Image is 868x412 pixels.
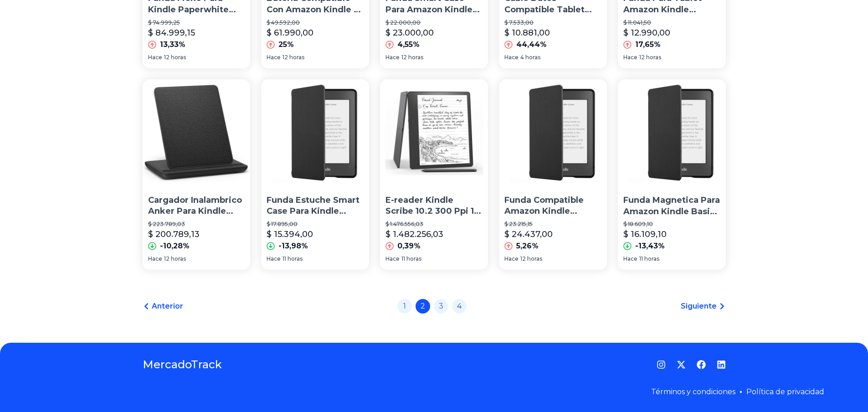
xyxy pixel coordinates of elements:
[385,221,483,228] p: $ 1.476.556,03
[635,241,665,252] p: -13,43%
[152,301,183,312] span: Anterior
[164,54,186,61] span: 12 horas
[504,54,519,61] span: Hace
[160,241,190,252] p: -10,28%
[148,221,245,228] p: $ 223.789,03
[397,39,420,50] p: 4,55%
[401,255,421,263] span: 11 horas
[401,54,423,61] span: 12 horas
[677,360,686,369] a: Twitter
[623,195,720,217] p: Funda Magnetica Para Amazon Kindle Basic 2022 11 Gen 6 Slim
[143,79,251,187] img: Cargador Inalambrico Anker Para Kindle Paperwhite Signature
[651,387,735,396] a: Términos y condiciones
[623,255,637,263] span: Hace
[618,79,726,270] a: Funda Magnetica Para Amazon Kindle Basic 2022 11 Gen 6 SlimFunda Magnetica Para Amazon Kindle Bas...
[385,19,483,26] p: $ 22.000,00
[385,26,434,39] p: $ 23.000,00
[635,39,661,50] p: 17,65%
[516,39,547,50] p: 44,44%
[143,357,222,372] a: MercadoTrack
[516,241,539,252] p: 5,26%
[160,39,185,50] p: 13,33%
[504,195,601,217] p: Funda Compatible Amazon Kindle Paperwhite 2021 11 Gen Slim
[397,299,412,314] a: 1
[267,228,313,241] p: $ 15.394,00
[267,54,281,61] span: Hace
[278,241,308,252] p: -13,98%
[520,255,542,263] span: 12 horas
[267,255,281,263] span: Hace
[278,39,294,50] p: 25%
[746,387,824,396] a: Política de privacidad
[504,228,553,241] p: $ 24.437,00
[618,79,726,187] img: Funda Magnetica Para Amazon Kindle Basic 2022 11 Gen 6 Slim
[504,19,601,26] p: $ 7.533,00
[657,360,666,369] a: Instagram
[452,299,467,314] a: 4
[143,301,183,312] a: Anterior
[697,360,706,369] a: Facebook
[520,54,540,61] span: 4 horas
[681,301,726,312] a: Siguiente
[148,195,245,217] p: Cargador Inalambrico Anker Para Kindle Paperwhite Signature
[143,79,251,270] a: Cargador Inalambrico Anker Para Kindle Paperwhite SignatureCargador Inalambrico Anker Para Kindle...
[380,79,488,187] img: E-reader Kindle Scribe 10.2 300 Ppi 16 Gb Con Basic Pen
[385,195,483,217] p: E-reader Kindle Scribe 10.2 300 Ppi 16 Gb Con Basic Pen
[385,228,443,241] p: $ 1.482.256,03
[148,54,162,61] span: Hace
[267,195,364,217] p: Funda Estuche Smart Case Para Kindle 10ma Gen Basic 2019
[261,79,369,187] img: Funda Estuche Smart Case Para Kindle 10ma Gen Basic 2019
[623,228,667,241] p: $ 16.109,10
[717,360,726,369] a: LinkedIn
[434,299,448,314] a: 3
[499,79,607,270] a: Funda Compatible Amazon Kindle Paperwhite 2021 11 Gen SlimFunda Compatible Amazon Kindle Paperwhi...
[267,26,313,39] p: $ 61.990,00
[148,26,195,39] p: $ 84.999,15
[623,54,637,61] span: Hace
[148,255,162,263] span: Hace
[504,26,550,39] p: $ 10.881,00
[148,19,245,26] p: $ 74.999,25
[267,221,364,228] p: $ 17.895,00
[639,54,661,61] span: 12 horas
[282,255,303,263] span: 11 horas
[681,301,717,312] span: Siguiente
[385,54,400,61] span: Hace
[623,221,720,228] p: $ 18.609,10
[148,228,200,241] p: $ 200.789,13
[623,19,720,26] p: $ 11.041,50
[385,255,400,263] span: Hace
[164,255,186,263] span: 12 horas
[639,255,659,263] span: 11 horas
[623,26,670,39] p: $ 12.990,00
[380,79,488,270] a: E-reader Kindle Scribe 10.2 300 Ppi 16 Gb Con Basic Pen E-reader Kindle Scribe 10.2 300 Ppi 16 Gb...
[504,255,519,263] span: Hace
[267,19,364,26] p: $ 49.592,00
[261,79,369,270] a: Funda Estuche Smart Case Para Kindle 10ma Gen Basic 2019Funda Estuche Smart Case Para Kindle 10ma...
[397,241,421,252] p: 0,39%
[282,54,304,61] span: 12 horas
[504,221,601,228] p: $ 23.215,15
[499,79,607,187] img: Funda Compatible Amazon Kindle Paperwhite 2021 11 Gen Slim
